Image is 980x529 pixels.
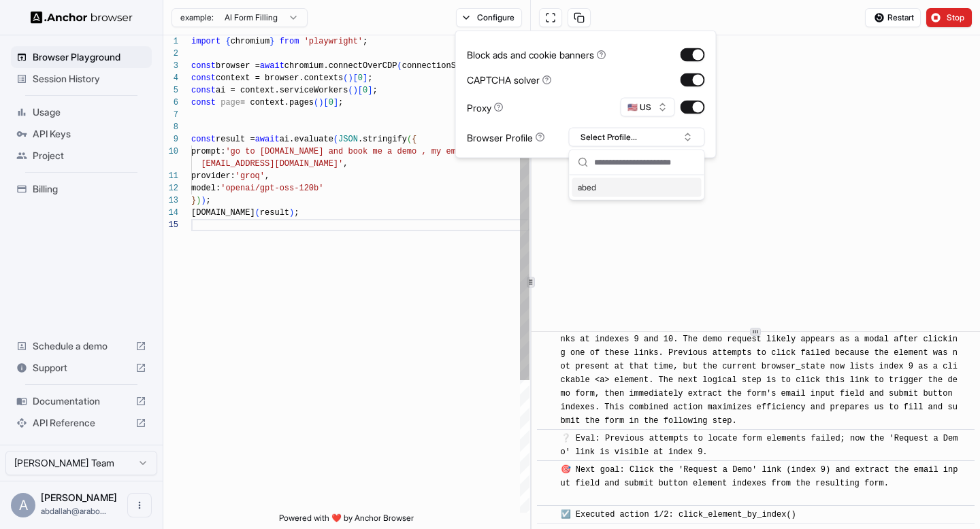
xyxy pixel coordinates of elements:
[191,171,235,181] span: provider:
[163,170,178,182] div: 11
[33,105,146,119] span: Usage
[338,135,358,144] span: JSON
[269,37,274,46] span: }
[539,8,562,27] button: Open in full screen
[456,8,522,27] button: Configure
[568,8,591,27] button: Copy session ID
[353,86,358,95] span: )
[11,335,152,357] div: Schedule a demo
[11,46,152,68] div: Browser Playground
[353,73,358,83] span: [
[220,184,323,193] span: 'openai/gpt-oss-120b'
[33,361,130,375] span: Support
[363,73,367,83] span: ]
[11,68,152,90] div: Session History
[284,61,397,71] span: chromium.connectOverCDP
[225,37,230,46] span: {
[318,98,323,107] span: )
[865,8,921,27] button: Restart
[11,123,152,145] div: API Keys
[887,12,914,23] span: Restart
[201,196,206,205] span: )
[280,135,333,144] span: ai.evaluate
[569,128,705,147] button: Select Profile...
[329,98,333,107] span: 0
[180,12,214,23] span: example:
[225,147,480,156] span: 'go to [DOMAIN_NAME] and book me a demo , my email :
[163,84,178,97] div: 5
[11,178,152,200] div: Billing
[333,98,338,107] span: ]
[402,61,480,71] span: connectionString
[163,194,178,207] div: 13
[467,73,552,87] div: CAPTCHA solver
[191,98,216,107] span: const
[338,98,343,107] span: ;
[255,208,260,218] span: (
[561,434,958,457] span: ❔ Eval: Previous attempts to locate form elements failed; now the 'Request a Demo' link is visibl...
[163,207,178,219] div: 14
[33,394,130,408] span: Documentation
[191,135,216,144] span: const
[41,492,117,503] span: Abdallah Faza
[31,11,133,24] img: Anchor Logo
[407,135,412,144] span: (
[561,465,958,502] span: 🎯 Next goal: Click the 'Request a Demo' link (index 9) and extract the email input field and subm...
[127,493,152,517] button: Open menu
[33,72,146,86] span: Session History
[467,48,606,62] div: Block ads and cookie banners
[235,171,265,181] span: 'groq'
[621,98,675,117] button: 🇺🇸 US
[33,50,146,64] span: Browser Playground
[572,178,702,197] div: abed
[255,135,280,144] span: await
[279,513,414,529] span: Powered with ❤️ by Anchor Browser
[163,72,178,84] div: 4
[41,506,106,516] span: abdallah@arabot.io
[926,8,972,27] button: Stop
[11,390,152,412] div: Documentation
[363,37,367,46] span: ;
[196,196,201,205] span: )
[163,146,178,158] div: 10
[11,493,35,517] div: A
[265,171,269,181] span: ,
[163,182,178,194] div: 12
[304,37,363,46] span: 'playwright'
[280,37,299,46] span: from
[191,196,196,205] span: }
[33,182,146,196] span: Billing
[333,135,338,144] span: (
[240,98,314,107] span: = context.pages
[191,61,216,71] span: const
[191,208,255,218] span: [DOMAIN_NAME]
[323,98,328,107] span: [
[216,73,343,83] span: context = browser.contexts
[363,86,367,95] span: 0
[348,73,353,83] span: )
[367,86,372,95] span: ]
[294,208,299,218] span: ;
[11,101,152,123] div: Usage
[163,60,178,72] div: 3
[33,149,146,163] span: Project
[561,510,796,519] span: ☑️ Executed action 1/2: click_element_by_index()
[191,86,216,95] span: const
[343,159,348,169] span: ,
[314,98,318,107] span: (
[163,121,178,133] div: 8
[544,432,551,445] span: ​
[216,61,260,71] span: browser =
[220,98,240,107] span: page
[544,463,551,477] span: ​
[412,135,416,144] span: {
[163,133,178,146] div: 9
[216,135,255,144] span: result =
[11,412,152,434] div: API Reference
[216,86,348,95] span: ai = context.serviceWorkers
[206,196,211,205] span: ;
[544,508,551,522] span: ​
[467,130,545,144] div: Browser Profile
[358,73,363,83] span: 0
[201,159,343,169] span: [EMAIL_ADDRESS][DOMAIN_NAME]'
